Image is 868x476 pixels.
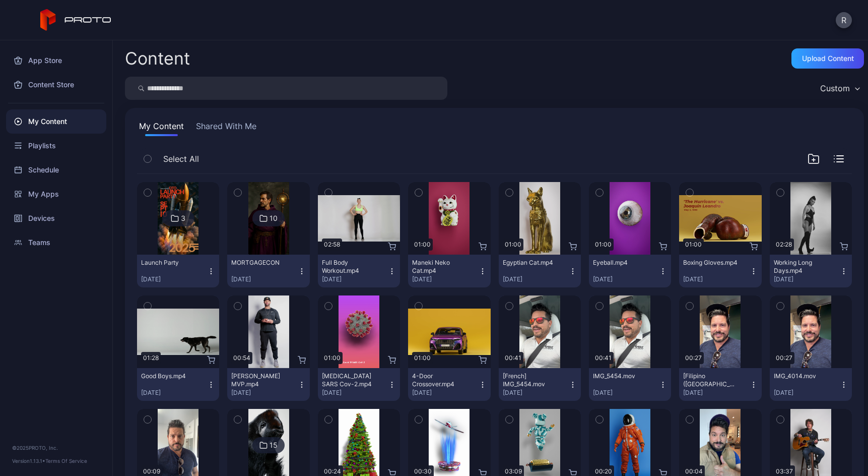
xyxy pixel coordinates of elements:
div: [DATE] [322,275,388,283]
div: MORTGAGECON [231,259,287,267]
div: [DATE] [412,389,478,397]
button: Full Body Workout.mp4[DATE] [318,255,400,287]
div: Boxing Gloves.mp4 [683,259,739,267]
div: Albert Pujols MVP.mp4 [231,372,287,388]
div: Content [125,50,190,67]
button: Good Boys.mp4[DATE] [137,368,219,401]
div: [French] IMG_5454.mov [503,372,558,388]
div: [DATE] [593,389,659,397]
div: Eyeball.mp4 [593,259,648,267]
div: 15 [270,441,278,450]
button: MORTGAGECON[DATE] [227,255,309,287]
div: Launch Party [141,259,196,267]
button: [French] IMG_5454.mov[DATE] [499,368,581,401]
a: Teams [6,230,106,255]
button: Maneki Neko Cat.mp4[DATE] [408,255,490,287]
button: Boxing Gloves.mp4[DATE] [679,255,761,287]
button: Egyptian Cat.mp4[DATE] [499,255,581,287]
div: 4-Door Crossover.mp4 [412,372,468,388]
div: Maneki Neko Cat.mp4 [412,259,468,275]
div: [DATE] [683,275,749,283]
div: Covid-19 SARS Cov-2.mp4 [322,372,377,388]
div: Upload Content [802,54,854,63]
span: Version 1.13.1 • [12,458,45,464]
div: 3 [181,214,185,223]
button: Custom [815,77,864,100]
div: [DATE] [412,275,478,283]
button: [MEDICAL_DATA] SARS Cov-2.mp4[DATE] [318,368,400,401]
div: IMG_4014.mov [774,372,829,380]
a: Devices [6,206,106,230]
div: [Filipino (Philippines)] IMG_4014.mov [683,372,739,388]
button: IMG_5454.mov[DATE] [589,368,671,401]
div: [DATE] [322,389,388,397]
div: [DATE] [503,275,569,283]
button: Shared With Me [194,120,258,136]
div: Full Body Workout.mp4 [322,259,377,275]
a: My Apps [6,182,106,206]
div: Egyptian Cat.mp4 [503,259,558,267]
div: [DATE] [774,389,840,397]
a: Content Store [6,73,106,97]
button: [PERSON_NAME] MVP.mp4[DATE] [227,368,309,401]
div: Working Long Days.mp4 [774,259,829,275]
div: [DATE] [503,389,569,397]
span: Select All [163,153,199,165]
button: R [836,12,852,28]
a: Terms Of Service [45,458,87,464]
div: Good Boys.mp4 [141,372,196,380]
div: Custom [820,83,850,93]
a: My Content [6,109,106,134]
div: [DATE] [774,275,840,283]
div: [DATE] [683,389,749,397]
button: 4-Door Crossover.mp4[DATE] [408,368,490,401]
div: © 2025 PROTO, Inc. [12,444,100,452]
button: Working Long Days.mp4[DATE] [770,255,852,287]
div: IMG_5454.mov [593,372,648,380]
div: [DATE] [231,389,297,397]
button: Launch Party[DATE] [137,255,219,287]
div: [DATE] [141,389,207,397]
a: Playlists [6,134,106,158]
button: Eyeball.mp4[DATE] [589,255,671,287]
button: [Filipino ([GEOGRAPHIC_DATA])] IMG_4014.mov[DATE] [679,368,761,401]
button: IMG_4014.mov[DATE] [770,368,852,401]
div: 10 [270,214,278,223]
a: Schedule [6,158,106,182]
div: [DATE] [141,275,207,283]
button: Upload Content [791,48,864,69]
a: App Store [6,48,106,73]
div: [DATE] [231,275,297,283]
div: [DATE] [593,275,659,283]
button: My Content [137,120,186,136]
